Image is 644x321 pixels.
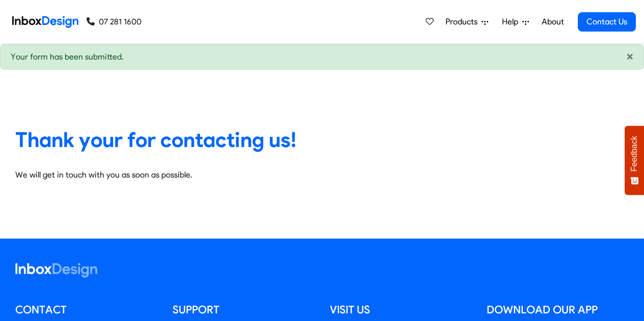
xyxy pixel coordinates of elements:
h5: Support [173,302,315,317]
h5: Visit us [330,302,472,317]
span: Help [502,16,522,28]
span: Products [445,16,482,28]
button: Feedback - Show survey [625,126,644,195]
a: Products [441,12,492,32]
a: Help [498,12,533,32]
span: Feedback [630,136,639,171]
div: Your form has been submitted. [11,51,633,63]
a: About [539,12,567,32]
a: Contact Us [578,12,636,32]
img: logo_inboxdesign_white.svg [15,263,97,278]
a: 07 281 1600 [87,16,142,28]
h5: Download our App [487,302,629,317]
button: Close [627,51,633,63]
span: × [627,49,633,64]
h5: Contact [15,302,157,317]
heading: Thank your for contacting us! [15,127,629,153]
p: We will get in touch with you as soon as possible. [15,169,629,181]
